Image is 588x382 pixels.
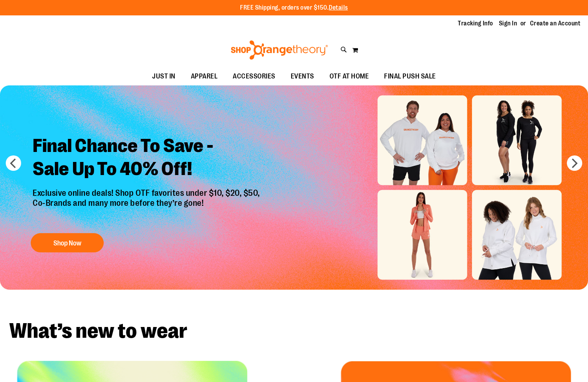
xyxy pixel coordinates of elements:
[384,68,436,85] span: FINAL PUSH SALE
[144,68,183,85] a: JUST IN
[458,19,493,28] a: Tracking Info
[191,68,218,85] span: APPAREL
[233,68,275,85] span: ACCESSORIES
[240,3,348,12] p: FREE Shipping, orders over $150.
[530,19,581,28] a: Create an Account
[499,19,517,28] a: Sign In
[27,128,268,257] a: Final Chance To Save -Sale Up To 40% Off! Exclusive online deals! Shop OTF favorites under $10, $...
[567,155,582,171] button: next
[27,188,268,226] p: Exclusive online deals! Shop OTF favorites under $10, $20, $50, Co-Brands and many more before th...
[283,68,322,85] a: EVENTS
[152,68,176,85] span: JUST IN
[6,155,21,171] button: prev
[230,40,329,60] img: Shop Orangetheory
[9,320,579,342] h2: What’s new to wear
[27,128,268,188] h2: Final Chance To Save - Sale Up To 40% Off!
[291,68,314,85] span: EVENTS
[330,68,369,85] span: OTF AT HOME
[322,68,377,85] a: OTF AT HOME
[225,68,283,85] a: ACCESSORIES
[376,68,444,85] a: FINAL PUSH SALE
[183,68,225,85] a: APPAREL
[31,234,104,253] button: Shop Now
[329,4,348,11] a: Details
